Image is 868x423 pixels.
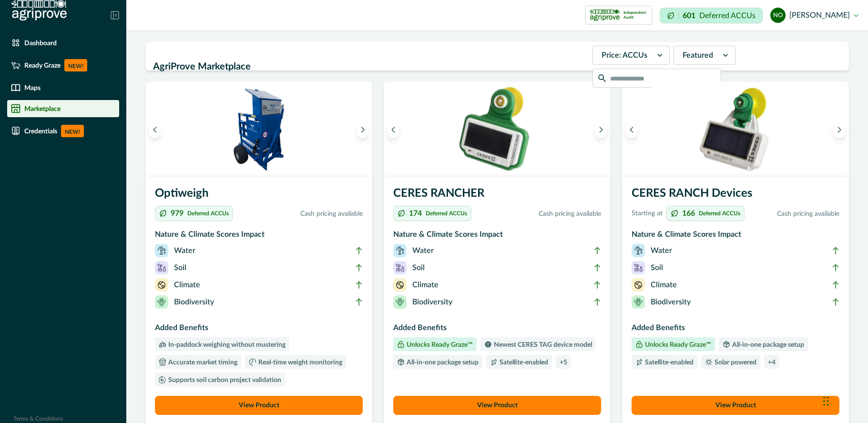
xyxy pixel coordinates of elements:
[412,279,439,291] p: Climate
[730,342,804,348] p: All-in-one package setup
[174,279,200,291] p: Climate
[7,121,119,141] a: CredentialsNEW!
[713,359,756,366] p: Solar powered
[166,359,237,366] p: Accurate market timing
[24,127,57,135] p: Credentials
[768,359,776,366] p: + 4
[24,39,57,47] p: Dashboard
[623,10,648,20] p: Independent Audit
[405,342,473,348] p: Unlocks Ready Graze™
[412,296,452,308] p: Biodiversity
[256,359,342,366] p: Real-time weight monitoring
[475,209,601,219] p: Cash pricing available
[357,121,368,138] button: Next image
[651,262,663,273] p: Soil
[13,416,63,422] a: Terms & Conditions
[155,322,363,337] h3: Added Benefits
[64,59,87,71] p: NEW!
[632,396,839,415] button: View Product
[834,121,845,138] button: Next image
[426,211,467,216] p: Deferred ACCUs
[643,342,711,348] p: Unlocks Ready Graze™
[820,377,868,423] iframe: Chat Widget
[393,185,601,206] h3: CERES RANCHER
[643,359,694,366] p: Satellite-enabled
[632,229,839,244] h3: Nature & Climate Scores Impact
[632,322,839,337] h3: Added Benefits
[388,121,399,138] button: Previous image
[651,296,691,308] p: Biodiversity
[651,279,677,291] p: Climate
[174,262,186,273] p: Soil
[187,211,229,216] p: Deferred ACCUs
[632,209,663,219] p: Starting at
[155,229,363,244] h3: Nature & Climate Scores Impact
[7,34,119,51] a: Dashboard
[560,359,567,366] p: + 5
[7,55,119,75] a: Ready GrazeNEW!
[622,82,849,177] img: A single CERES RANCH device
[24,61,61,69] p: Ready Graze
[651,245,672,256] p: Water
[682,210,695,217] p: 166
[237,209,363,219] p: Cash pricing available
[393,229,601,244] h3: Nature & Climate Scores Impact
[7,100,119,117] a: Marketplace
[699,12,756,19] p: Deferred ACCUs
[498,359,548,366] p: Satellite-enabled
[590,8,620,23] img: certification logo
[405,359,479,366] p: All-in-one package setup
[166,377,281,383] p: Supports soil carbon project validation
[393,322,601,337] h3: Added Benefits
[7,79,119,96] a: Maps
[412,245,434,256] p: Water
[61,125,84,137] p: NEW!
[174,245,195,256] p: Water
[823,387,829,415] div: Drag
[409,210,422,217] p: 174
[492,342,592,348] p: Newest CERES TAG device model
[595,121,607,138] button: Next image
[770,4,858,27] button: niels olsen[PERSON_NAME]
[24,84,41,91] p: Maps
[699,211,740,216] p: Deferred ACCUs
[153,58,587,76] h2: AgriProve Marketplace
[149,121,161,138] button: Previous image
[632,185,839,206] h3: CERES RANCH Devices
[412,262,425,273] p: Soil
[174,296,214,308] p: Biodiversity
[24,105,61,112] p: Marketplace
[155,396,363,415] button: View Product
[626,121,637,138] button: Previous image
[393,396,601,415] button: View Product
[171,210,184,217] p: 979
[166,342,286,348] p: In-paddock weighing without mustering
[145,82,372,177] img: An Optiweigh unit
[683,12,695,20] p: 601
[748,209,839,219] p: Cash pricing available
[384,82,611,177] img: A single CERES RANCHER device
[155,185,363,206] h3: Optiweigh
